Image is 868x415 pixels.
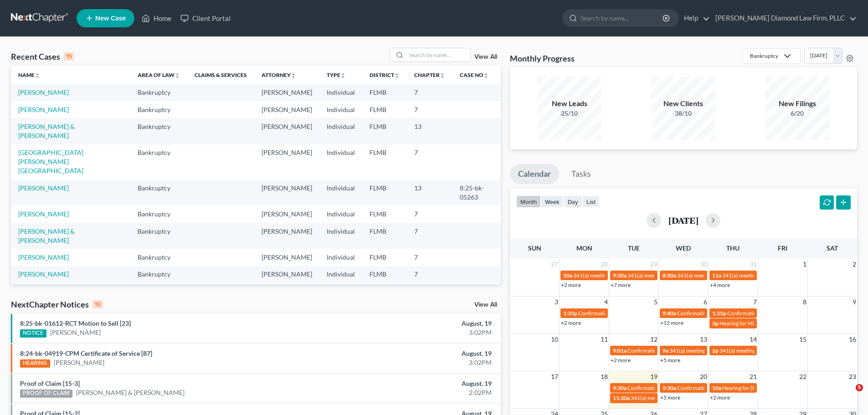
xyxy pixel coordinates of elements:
[414,72,445,78] a: Chapterunfold_more
[319,84,362,101] td: Individual
[699,259,708,270] span: 30
[663,347,668,354] span: 9a
[175,73,180,78] i: unfold_more
[750,52,778,60] div: Bankruptcy
[749,259,758,270] span: 31
[407,118,452,144] td: 13
[652,109,715,118] div: 38/10
[628,244,640,252] span: Tue
[660,357,680,364] a: +5 more
[561,282,581,288] a: +2 more
[627,272,715,279] span: 341(a) meeting for [PERSON_NAME]
[627,347,731,354] span: Confirmation hearing for [PERSON_NAME]
[130,223,187,249] td: Bankruptcy
[440,73,445,78] i: unfold_more
[319,205,362,222] td: Individual
[319,266,362,283] td: Individual
[254,101,319,118] td: [PERSON_NAME]
[848,334,857,345] span: 16
[254,266,319,283] td: [PERSON_NAME]
[362,179,407,205] td: FLMB
[563,272,572,279] span: 10a
[711,10,857,26] a: [PERSON_NAME] Diamond Law Firm, PLLC
[370,72,400,78] a: Districtunfold_more
[580,10,664,26] input: Search by name...
[649,259,658,270] span: 29
[18,184,69,192] a: [PERSON_NAME]
[362,223,407,249] td: FLMB
[722,272,810,279] span: 341(a) meeting for [PERSON_NAME]
[406,48,470,61] input: Search by name...
[95,15,126,22] span: New Case
[18,72,40,78] a: Nameunfold_more
[319,179,362,205] td: Individual
[20,379,80,387] a: Proof of Claim [15-3]
[669,347,806,354] span: 341(a) meeting for [PERSON_NAME] & [PERSON_NAME]
[550,371,559,382] span: 17
[516,195,541,208] button: month
[50,328,101,337] a: [PERSON_NAME]
[510,53,575,64] h3: Monthly Progress
[576,244,592,252] span: Mon
[749,371,758,382] span: 21
[407,84,452,101] td: 7
[407,249,452,266] td: 7
[20,349,152,357] a: 8:24-bk-04919-CPM Certificate of Service [87]
[340,358,492,367] div: 3:02PM
[563,310,577,317] span: 1:35p
[319,249,362,266] td: Individual
[452,283,501,309] td: 8:25-bk-04360
[852,259,857,270] span: 2
[749,334,758,345] span: 14
[20,359,50,368] div: HEARING
[340,328,492,337] div: 3:02PM
[460,72,489,78] a: Case Nounfold_more
[407,179,452,205] td: 13
[254,249,319,266] td: [PERSON_NAME]
[362,144,407,179] td: FLMB
[137,10,176,26] a: Home
[712,347,719,354] span: 2p
[92,300,103,308] div: 10
[528,244,541,252] span: Sun
[564,195,582,208] button: day
[474,302,497,308] a: View All
[18,123,75,139] a: [PERSON_NAME] & [PERSON_NAME]
[613,272,627,279] span: 9:30a
[613,395,630,401] span: 11:30a
[554,297,559,307] span: 3
[538,98,601,109] div: New Leads
[130,205,187,222] td: Bankruptcy
[611,357,631,364] a: +2 more
[613,347,627,354] span: 9:01a
[727,310,832,317] span: Confirmation Hearing for [PERSON_NAME]
[563,164,599,184] a: Tasks
[20,319,131,327] a: 8:25-bk-01612-RCT Motion to Sell [23]
[340,349,492,358] div: August, 19
[18,270,69,278] a: [PERSON_NAME]
[802,297,807,307] span: 8
[76,388,185,397] a: [PERSON_NAME] & [PERSON_NAME]
[254,283,319,309] td: [PERSON_NAME]
[340,319,492,328] div: August, 19
[677,384,781,391] span: Confirmation hearing for [PERSON_NAME]
[798,371,807,382] span: 22
[362,249,407,266] td: FLMB
[362,101,407,118] td: FLMB
[613,384,627,391] span: 9:30a
[649,371,658,382] span: 19
[340,73,346,78] i: unfold_more
[778,244,787,252] span: Fri
[603,297,609,307] span: 4
[362,118,407,144] td: FLMB
[130,118,187,144] td: Bankruptcy
[254,223,319,249] td: [PERSON_NAME]
[20,389,72,398] div: PROOF OF CLAIM
[611,282,631,288] a: +7 more
[660,319,683,326] a: +12 more
[11,51,74,62] div: Recent Cases
[130,101,187,118] td: Bankruptcy
[578,310,683,317] span: Confirmation Hearing for [PERSON_NAME]
[722,384,847,391] span: Hearing for [PERSON_NAME] and [PERSON_NAME]
[710,282,730,288] a: +4 more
